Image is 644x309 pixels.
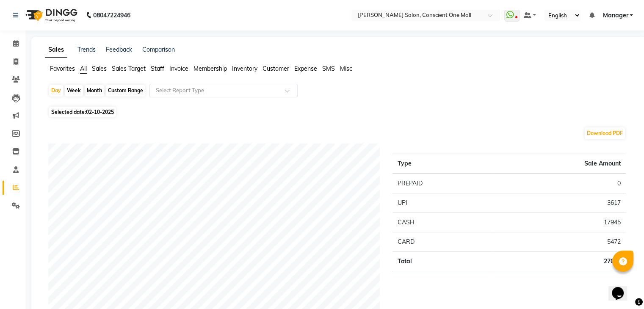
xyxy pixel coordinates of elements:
[93,3,130,27] b: 08047224946
[392,174,493,193] td: PREPAID
[106,85,145,97] div: Custom Range
[49,85,63,97] div: Day
[193,65,227,72] span: Membership
[392,252,493,271] td: Total
[142,46,175,53] a: Comparison
[392,232,493,252] td: CARD
[263,65,289,72] span: Customer
[493,174,626,193] td: 0
[493,213,626,232] td: 17945
[112,65,146,72] span: Sales Target
[493,193,626,213] td: 3617
[169,65,188,72] span: Invoice
[392,193,493,213] td: UPI
[85,85,104,97] div: Month
[106,46,132,53] a: Feedback
[151,65,164,72] span: Staff
[294,65,317,72] span: Expense
[392,154,493,174] th: Type
[65,85,83,97] div: Week
[77,46,96,53] a: Trends
[92,65,107,72] span: Sales
[232,65,257,72] span: Inventory
[80,65,87,72] span: All
[86,109,114,115] span: 02-10-2025
[322,65,335,72] span: SMS
[392,213,493,232] td: CASH
[493,232,626,252] td: 5472
[493,154,626,174] th: Sale Amount
[340,65,352,72] span: Misc
[22,3,80,27] img: logo
[608,275,636,301] iframe: chat widget
[50,65,75,72] span: Favorites
[493,252,626,271] td: 27034
[603,11,628,20] span: Manager
[45,42,67,58] a: Sales
[49,107,116,117] span: Selected date:
[585,127,625,139] button: Download PDF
